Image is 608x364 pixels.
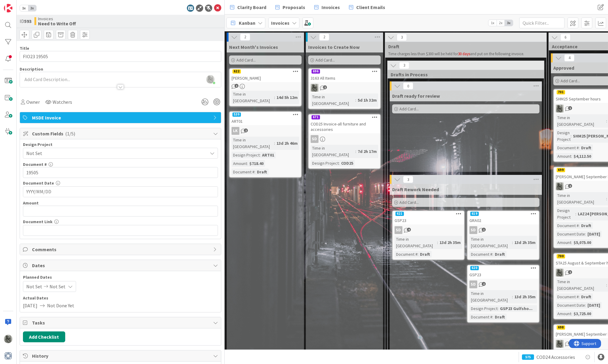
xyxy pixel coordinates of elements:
div: SD [395,226,402,234]
div: $3,725.00 [572,310,593,317]
span: Proposals [283,4,305,11]
span: Draft ready for review [392,93,440,99]
div: SD [311,135,318,143]
div: SD [469,226,477,234]
div: Time in [GEOGRAPHIC_DATA] [556,114,606,128]
div: LK [230,127,301,135]
div: 621 [395,212,404,216]
span: 2 [323,85,327,89]
span: : [355,148,356,155]
div: Time in [GEOGRAPHIC_DATA] [232,137,274,150]
span: 1 [235,84,238,88]
span: 1x [488,20,497,26]
div: 619 [468,211,539,217]
span: 2 [240,33,250,41]
div: Time in [GEOGRAPHIC_DATA] [556,192,606,205]
span: ( 1/5 ) [65,131,75,137]
div: SD [393,226,464,234]
div: Document # [232,169,254,175]
span: Custom Fields [32,130,210,137]
a: Proposals [272,2,309,13]
label: Title [20,46,29,51]
div: Time in [GEOGRAPHIC_DATA] [469,290,512,303]
div: Document # [469,251,492,258]
div: $718.40 [248,160,265,167]
img: avatar [4,352,12,360]
span: Support [13,1,27,8]
div: 671COD25 Invoice-all furniture and accessories [309,115,380,133]
div: 539 [230,112,301,117]
div: COD25 Invoice-all furniture and accessories [309,120,380,133]
b: 593 [24,18,31,24]
span: : [339,160,340,166]
div: 700 [557,254,565,258]
input: Quick Filter... [519,17,565,28]
div: ART01 [230,117,301,125]
div: $5,075.00 [572,239,593,246]
span: Dates [32,262,210,269]
span: 1x [20,5,28,11]
div: Draft [493,314,507,320]
span: 2 [568,270,572,274]
div: 701 [557,90,565,94]
img: PA [4,335,12,343]
div: 5d 1h 32m [356,97,378,103]
div: 696 [312,69,320,74]
div: 699 [557,168,565,172]
span: Kanban [239,19,255,27]
span: COD24 Accessories [536,353,575,361]
span: Clarity Board [237,4,266,11]
div: 622 [232,69,241,74]
div: Amount [556,153,571,160]
span: 2 [482,282,486,286]
div: Draft [580,293,593,300]
div: 621GSP23 [393,211,464,224]
span: 30 days [458,51,470,56]
span: Comments [32,246,210,253]
img: Visit kanbanzone.com [4,4,12,12]
span: Add Card... [399,106,419,112]
span: 3 [397,34,407,41]
div: SD [469,280,477,288]
div: $4,112.50 [572,153,593,160]
p: Time charges less than $300 will be held for and put on the following invoice. [388,52,534,56]
div: 13d 2h 35m [438,239,462,246]
span: : [606,195,607,202]
div: SD [309,135,380,143]
span: Add Card... [236,57,256,63]
div: Design Project [556,207,575,220]
div: 620 [470,266,479,270]
span: : [571,133,571,139]
div: 621 [393,211,464,217]
img: PA [556,105,564,112]
img: PA [311,84,318,92]
div: Document # [556,222,579,229]
span: Not Done Yet [47,302,74,309]
span: : [575,210,576,217]
div: Time in [GEOGRAPHIC_DATA] [311,93,355,107]
span: : [492,314,493,320]
span: 1 [568,106,572,110]
span: Invoices [322,4,340,11]
span: Owner [26,98,40,106]
div: ART01 [261,152,276,158]
div: 13d 2h 35m [513,239,537,246]
span: Watchers [53,98,72,106]
a: Invoices [311,2,344,13]
div: Time in [GEOGRAPHIC_DATA] [311,145,355,158]
img: PA [556,269,564,277]
label: Document # [23,162,47,167]
span: History [32,352,210,359]
div: 619 [470,212,479,216]
span: 2 [568,184,572,188]
div: Document Date [23,181,218,185]
div: 6963163 All Items [309,69,380,82]
span: 0 [403,82,413,90]
span: 2x [28,5,36,11]
div: 3163 All Items [309,74,380,82]
span: Invoices to Create Now [308,44,360,50]
span: 2 [568,341,572,345]
div: [DATE] [586,302,602,309]
b: Need to Write Off [38,21,76,26]
span: MSDE Invoice [32,114,210,121]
